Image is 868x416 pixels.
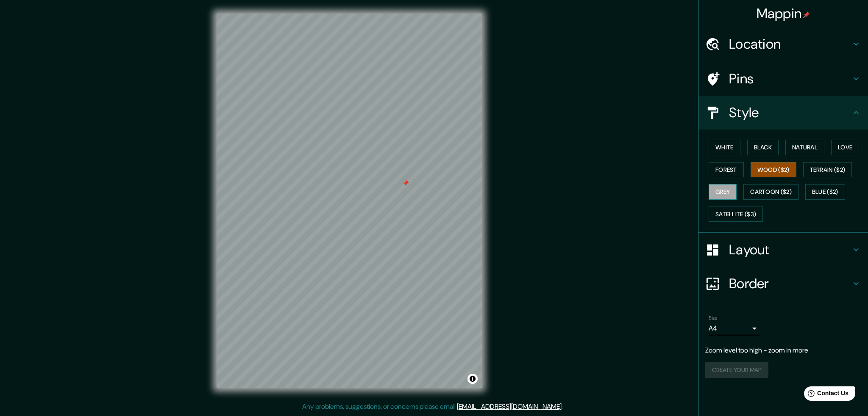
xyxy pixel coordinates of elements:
div: Location [698,27,868,61]
div: Style [698,96,868,129]
div: Border [698,267,868,300]
button: Natural [785,140,824,155]
h4: Mappin [757,5,810,22]
h4: Layout [729,241,851,258]
p: Zoom level too high - zoom in more [705,345,861,355]
button: Satellite ($3) [709,207,763,222]
h4: Border [729,275,851,292]
div: Layout [698,233,868,267]
h4: Pins [729,70,851,87]
button: White [709,140,740,155]
button: Forest [709,162,744,178]
button: Cartoon ($2) [743,184,798,200]
img: pin-icon.png [803,11,810,18]
h4: Location [729,36,851,52]
button: Terrain ($2) [803,162,852,178]
div: . [564,402,566,412]
label: Size [709,314,718,322]
iframe: Help widget launcher [793,383,859,407]
canvas: Map [217,14,482,388]
button: Love [831,140,859,155]
div: Pins [698,62,868,96]
p: Any problems, suggestions, or concerns please email . [302,402,563,412]
button: Black [747,140,779,155]
a: [EMAIL_ADDRESS][DOMAIN_NAME] [457,402,562,411]
button: Blue ($2) [805,184,845,200]
div: . [563,402,564,412]
button: Wood ($2) [751,162,796,178]
h4: Style [729,104,851,121]
div: A4 [709,322,759,335]
button: Grey [709,184,737,200]
button: Toggle attribution [467,374,478,384]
